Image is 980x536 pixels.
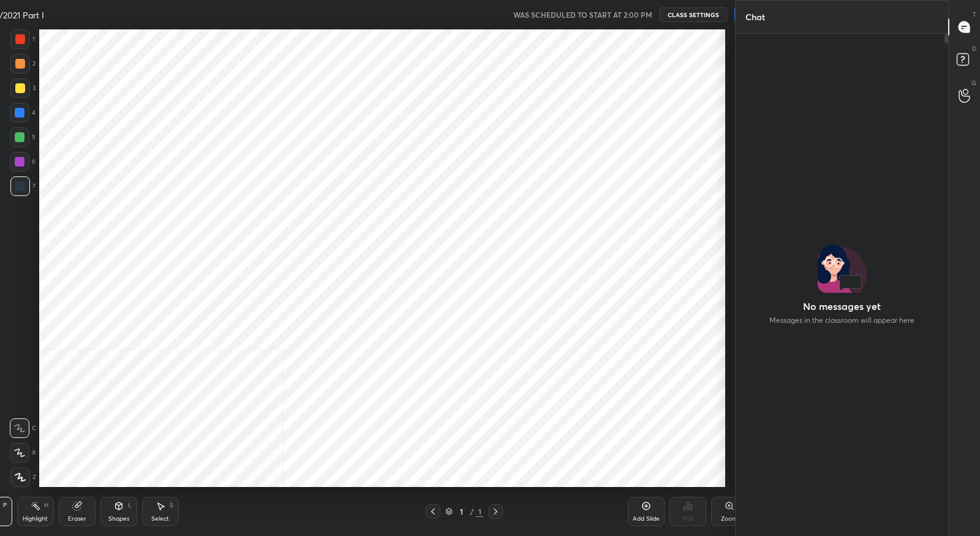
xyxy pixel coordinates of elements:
[128,502,132,508] div: L
[476,506,483,517] div: 1
[10,467,36,487] div: Z
[513,9,652,20] h5: WAS SCHEDULED TO START AT 2:00 PM
[736,1,775,33] p: Chat
[151,516,169,522] div: Select
[10,443,36,462] div: X
[44,502,48,508] div: H
[3,502,7,508] div: P
[10,54,36,74] div: 2
[170,502,173,508] div: S
[455,508,467,515] div: 1
[10,176,36,196] div: 7
[721,516,737,522] div: Zoom
[973,10,976,19] p: T
[971,78,976,88] p: G
[734,7,790,22] button: START CLASS
[108,516,129,522] div: Shapes
[660,7,727,22] button: CLASS SETTINGS
[68,516,86,522] div: Eraser
[10,78,36,98] div: 3
[10,103,36,123] div: 4
[23,516,48,522] div: Highlight
[972,44,976,53] p: D
[10,127,36,147] div: 5
[633,516,660,522] div: Add Slide
[10,29,35,49] div: 1
[10,418,36,438] div: C
[10,152,36,172] div: 6
[470,508,473,515] div: /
